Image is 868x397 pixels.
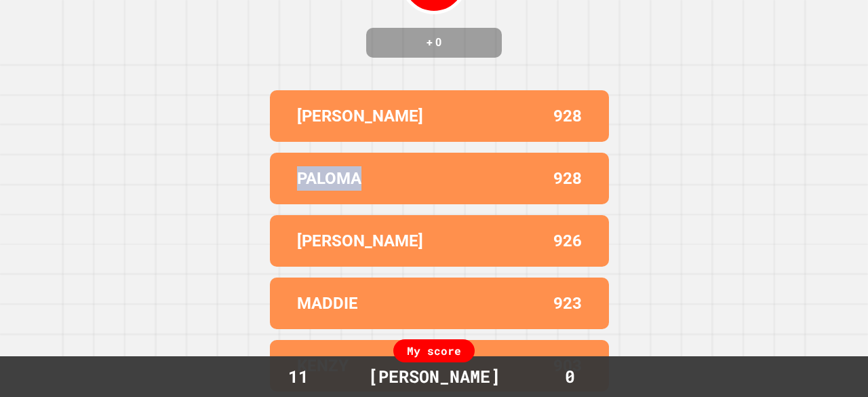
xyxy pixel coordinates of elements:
p: 926 [553,229,582,253]
div: 0 [519,364,620,390]
div: My score [393,339,475,362]
p: MADDIE [297,291,358,316]
p: KENZY [297,354,349,378]
p: [PERSON_NAME] [297,104,423,128]
p: PALOMA [297,166,361,191]
div: [PERSON_NAME] [355,364,514,390]
p: [PERSON_NAME] [297,229,423,253]
p: 928 [553,166,582,191]
h4: + 0 [380,35,488,51]
p: 928 [553,104,582,128]
div: 11 [248,364,349,390]
p: 903 [553,354,582,378]
p: 923 [553,291,582,316]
